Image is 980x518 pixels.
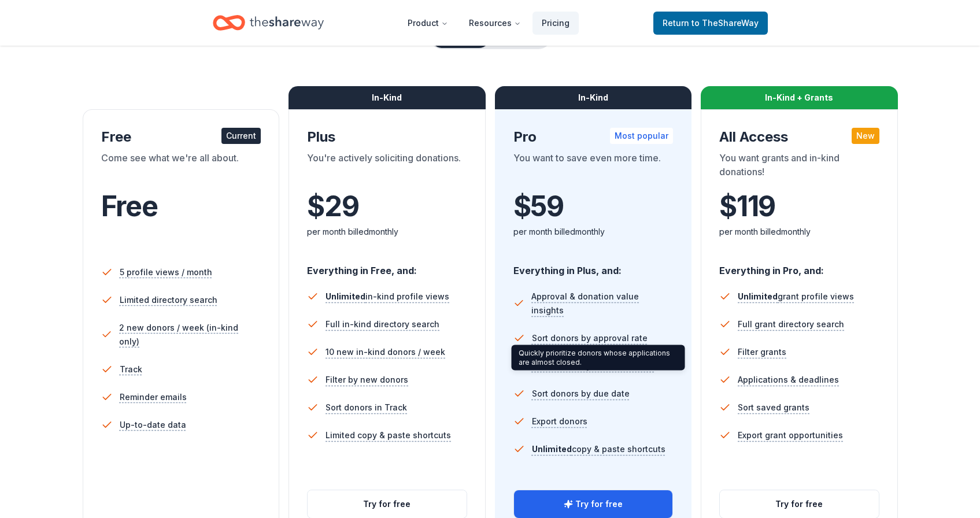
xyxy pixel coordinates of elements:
div: Quickly prioritize donors whose applications are almost closed. [512,345,685,371]
a: Pricing [532,12,579,35]
span: 2 new donors / week (in-kind only) [119,321,261,349]
div: Pro [513,128,674,146]
span: Return [663,16,759,30]
span: 10 new in-kind donors / week [326,345,445,359]
div: Free [101,128,261,146]
span: to TheShareWay [691,18,759,28]
span: Export grant opportunities [738,428,843,442]
div: In-Kind [495,86,692,109]
span: Free [101,189,158,223]
span: Reminder emails [120,390,187,404]
div: In-Kind [289,86,486,109]
button: Product [398,12,457,35]
span: Approval & donation value insights [531,290,673,317]
div: Plus [307,128,467,146]
span: Sort saved grants [738,401,809,415]
span: $ 29 [307,190,358,223]
div: You want grants and in-kind donations! [719,151,879,183]
div: You're actively soliciting donations. [307,151,467,183]
a: Home [213,9,324,36]
div: Come see what we're all about. [101,151,261,183]
span: Sort donors in Track [326,401,407,415]
span: Filter by new donors [326,373,408,387]
div: Everything in Free, and: [307,254,467,278]
div: per month billed monthly [513,225,674,239]
span: copy & paste shortcuts [532,444,665,454]
button: Resources [460,12,530,35]
div: Everything in Pro, and: [719,254,879,278]
div: Everything in Plus, and: [513,254,674,278]
span: Unlimited [532,444,572,454]
div: per month billed monthly [719,225,879,239]
div: New [852,128,879,144]
span: Export donors [532,415,587,428]
nav: Main [398,9,579,36]
div: Most popular [610,128,673,144]
div: Current [221,128,261,144]
span: Sort donors by due date [532,387,630,401]
span: $ 119 [719,190,775,223]
span: Sort donors by approval rate [532,331,648,345]
span: Filter grants [738,345,786,359]
span: 5 profile views / month [120,265,212,279]
span: Full grant directory search [738,317,844,331]
div: All Access [719,128,879,146]
span: Up-to-date data [120,418,186,432]
span: Applications & deadlines [738,373,839,387]
button: Try for free [514,490,673,518]
button: Try for free [720,490,879,518]
span: Limited copy & paste shortcuts [326,428,451,442]
div: per month billed monthly [307,225,467,239]
span: Limited directory search [120,293,217,307]
div: In-Kind + Grants [701,86,898,109]
div: You want to save even more time. [513,151,674,183]
span: grant profile views [738,291,854,301]
button: Try for free [308,490,467,518]
span: Unlimited [326,291,365,301]
span: Track [120,362,142,376]
span: in-kind profile views [326,291,449,301]
span: Unlimited [738,291,778,301]
a: Returnto TheShareWay [653,12,768,35]
span: $ 59 [513,190,564,223]
span: Full in-kind directory search [326,317,439,331]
